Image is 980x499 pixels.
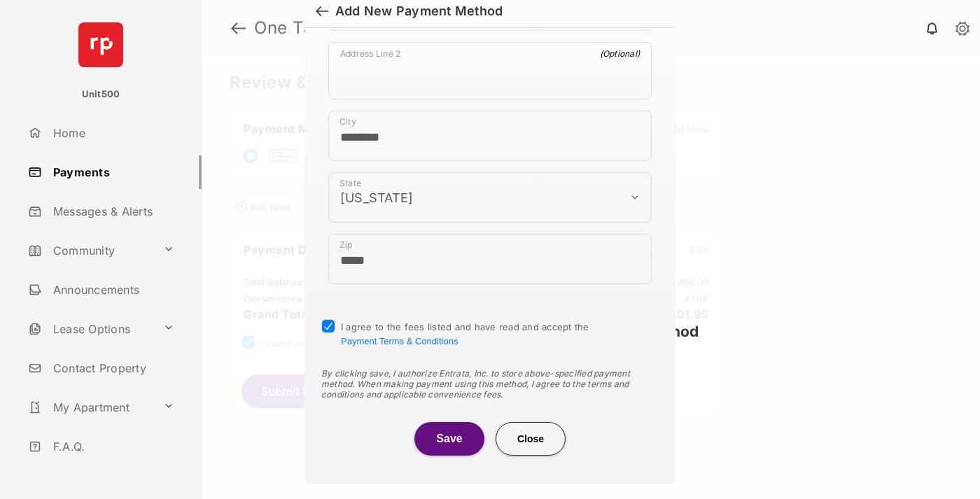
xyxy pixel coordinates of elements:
[321,368,659,400] div: By clicking save, I authorize Entrata, Inc. to store above-specified payment method. When making ...
[328,111,652,161] div: payment_method_screening[postal_addresses][locality]
[328,42,652,99] div: payment_method_screening[postal_addresses][addressLine2]
[414,422,484,456] button: Save
[341,336,458,346] button: I agree to the fees listed and have read and accept the
[335,3,503,19] div: Add New Payment Method
[328,172,652,223] div: payment_method_screening[postal_addresses][administrativeArea]
[328,234,652,284] div: payment_method_screening[postal_addresses][postalCode]
[341,321,589,346] span: I agree to the fees listed and have read and accept the
[496,422,566,456] button: Close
